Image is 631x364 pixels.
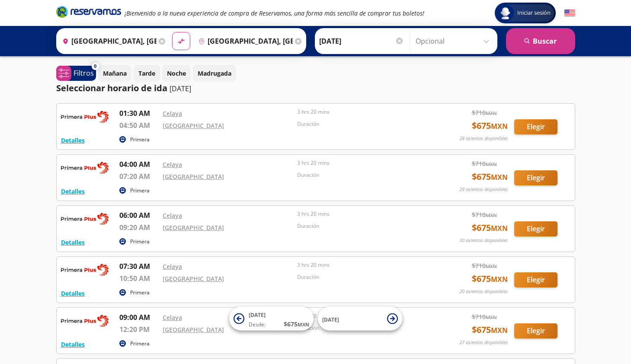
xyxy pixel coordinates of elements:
[119,273,158,284] p: 10:50 AM
[162,65,191,82] button: Noche
[459,135,508,142] p: 28 asientos disponibles
[506,28,575,54] button: Buscar
[119,171,158,182] p: 07:20 AM
[472,108,497,117] span: $ 710
[472,119,508,132] span: $ 675
[119,159,158,169] p: 04:00 AM
[486,212,497,218] small: MXN
[56,66,96,81] button: 0Filtros
[486,314,497,320] small: MXN
[130,238,150,246] p: Primera
[61,312,109,329] img: RESERVAMOS
[130,187,150,195] p: Primera
[459,339,508,346] p: 27 asientos disponibles
[119,120,158,131] p: 04:50 AM
[491,326,508,335] small: MXN
[119,324,158,335] p: 12:20 PM
[564,8,575,19] button: English
[56,5,121,18] i: Brand Logo
[459,288,508,295] p: 20 asientos disponibles
[472,159,497,168] span: $ 710
[130,136,150,144] p: Primera
[170,83,191,94] p: [DATE]
[459,186,508,193] p: 29 asientos disponibles
[472,210,497,219] span: $ 710
[119,222,158,233] p: 09:20 AM
[514,119,557,134] button: Elegir
[61,108,109,125] img: RESERVAMOS
[472,312,497,321] span: $ 710
[297,159,428,167] p: 3 hrs 20 mins
[94,63,96,70] span: 0
[472,170,508,183] span: $ 675
[322,316,339,323] span: [DATE]
[459,237,508,244] p: 30 asientos disponibles
[297,222,428,230] p: Duración
[491,275,508,284] small: MXN
[195,30,293,52] input: Buscar Destino
[103,69,127,78] p: Mañana
[491,121,508,131] small: MXN
[514,323,557,338] button: Elegir
[514,9,554,17] span: Iniciar sesión
[198,69,231,78] p: Madrugada
[163,172,224,181] a: [GEOGRAPHIC_DATA]
[472,221,508,234] span: $ 675
[486,161,497,167] small: MXN
[163,326,224,334] a: [GEOGRAPHIC_DATA]
[249,311,266,319] span: [DATE]
[56,82,167,95] p: Seleccionar horario de ida
[163,160,182,169] a: Celaya
[163,275,224,283] a: [GEOGRAPHIC_DATA]
[472,323,508,336] span: $ 675
[134,65,160,82] button: Tarde
[249,321,266,329] span: Desde:
[61,289,85,298] button: Detalles
[318,307,402,331] button: [DATE]
[297,273,428,281] p: Duración
[229,307,314,331] button: [DATE]Desde:$675MXN
[61,210,109,227] img: RESERVAMOS
[61,159,109,176] img: RESERVAMOS
[514,272,557,287] button: Elegir
[74,68,94,78] p: Filtros
[59,30,157,52] input: Buscar Origen
[130,340,150,348] p: Primera
[163,313,182,322] a: Celaya
[130,289,150,297] p: Primera
[297,210,428,218] p: 3 hrs 20 mins
[61,261,109,278] img: RESERVAMOS
[193,65,236,82] button: Madrugada
[472,272,508,285] span: $ 675
[486,263,497,269] small: MXN
[486,110,497,116] small: MXN
[163,224,224,232] a: [GEOGRAPHIC_DATA]
[163,262,182,271] a: Celaya
[284,319,309,329] span: $ 675
[61,238,85,247] button: Detalles
[61,136,85,145] button: Detalles
[297,108,428,116] p: 3 hrs 20 mins
[163,109,182,118] a: Celaya
[416,30,493,52] input: Opcional
[125,9,424,17] em: ¡Bienvenido a la nueva experiencia de compra de Reservamos, una forma más sencilla de comprar tus...
[61,187,85,196] button: Detalles
[119,261,158,271] p: 07:30 AM
[61,340,85,349] button: Detalles
[297,171,428,179] p: Duración
[297,261,428,269] p: 3 hrs 20 mins
[138,69,155,78] p: Tarde
[119,312,158,322] p: 09:00 AM
[298,321,309,328] small: MXN
[491,172,508,182] small: MXN
[514,221,557,236] button: Elegir
[119,108,158,118] p: 01:30 AM
[472,261,497,270] span: $ 710
[163,121,224,130] a: [GEOGRAPHIC_DATA]
[167,69,186,78] p: Noche
[319,30,404,52] input: Elegir Fecha
[297,120,428,128] p: Duración
[119,210,158,220] p: 06:00 AM
[491,224,508,233] small: MXN
[163,211,182,220] a: Celaya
